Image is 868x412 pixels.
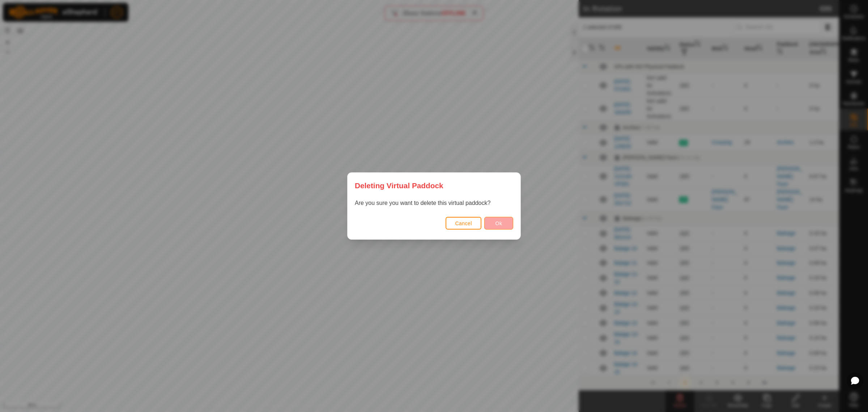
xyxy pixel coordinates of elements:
[484,217,513,230] button: Ok
[355,180,443,191] span: Deleting Virtual Paddock
[455,220,472,226] span: Cancel
[446,217,481,230] button: Cancel
[355,199,513,207] p: Are you sure you want to delete this virtual paddock?
[495,220,502,226] span: Ok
